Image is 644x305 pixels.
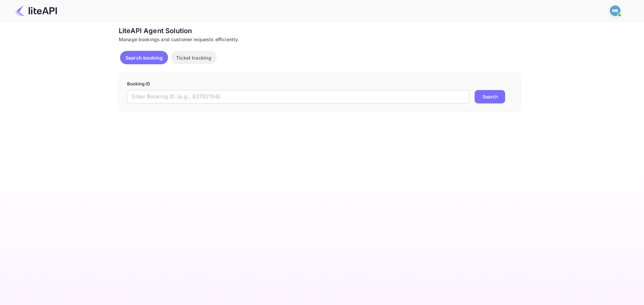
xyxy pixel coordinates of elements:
[119,36,521,43] div: Manage bookings and customer requests efficiently.
[475,90,505,103] button: Search
[176,54,211,61] p: Ticket tracking
[610,5,621,16] img: Mohcine Belkhir
[15,5,57,16] img: LiteAPI Logo
[127,81,513,87] p: Booking ID
[127,90,469,103] input: Enter Booking ID (e.g., 63782194)
[125,54,163,61] p: Search booking
[119,26,521,36] div: LiteAPI Agent Solution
